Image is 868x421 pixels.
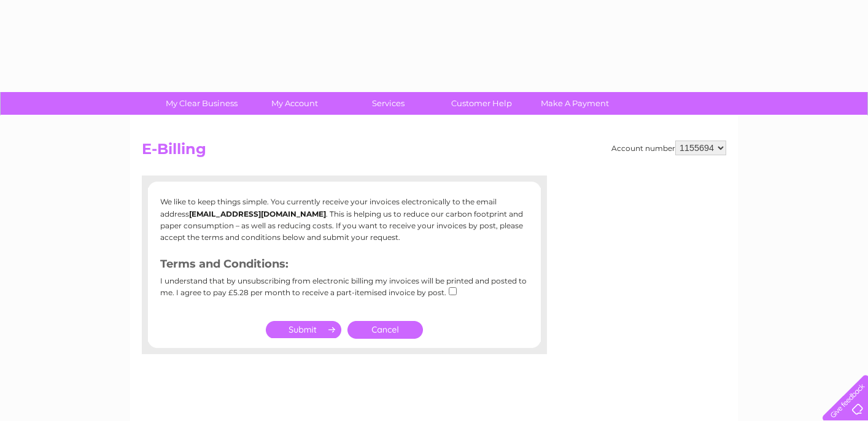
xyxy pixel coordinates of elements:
[266,321,341,338] input: Submit
[160,255,529,277] h3: Terms and Conditions:
[338,92,439,115] a: Services
[611,141,726,155] div: Account number
[524,92,626,115] a: Make A Payment
[431,92,532,115] a: Customer Help
[347,321,423,339] a: Cancel
[151,92,252,115] a: My Clear Business
[142,141,726,164] h2: E-Billing
[160,196,529,243] p: We like to keep things simple. You currently receive your invoices electronically to the email ad...
[189,209,326,218] b: [EMAIL_ADDRESS][DOMAIN_NAME]
[244,92,346,115] a: My Account
[160,277,529,306] div: I understand that by unsubscribing from electronic billing my invoices will be printed and posted...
